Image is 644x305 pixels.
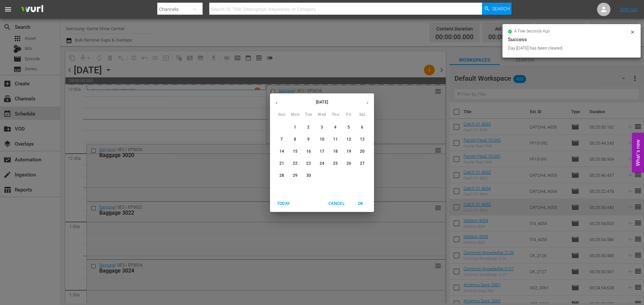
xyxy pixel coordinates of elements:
span: Thu [329,111,341,118]
div: Success [508,35,635,44]
span: Tue [303,111,315,118]
p: 10 [320,137,324,142]
p: 13 [360,137,365,142]
p: 5 [347,125,350,130]
p: 22 [293,161,298,166]
p: 12 [346,137,351,142]
button: 27 [356,158,368,170]
button: 6 [356,122,368,134]
p: 23 [306,161,311,166]
span: Sat [356,111,368,118]
span: Sun [276,111,288,118]
button: 11 [329,134,341,146]
div: Day [DATE] has been cleared. [508,45,628,52]
p: 11 [333,137,338,142]
a: Sign Out [620,7,638,12]
button: 25 [329,158,341,170]
button: 18 [329,146,341,158]
span: a few seconds ago [514,29,550,34]
button: 13 [356,134,368,146]
p: 8 [294,137,296,142]
span: Cancel [328,200,344,207]
p: 21 [279,161,284,166]
p: 3 [321,125,323,130]
button: 5 [343,122,355,134]
button: 9 [303,134,315,146]
button: 30 [303,170,315,182]
button: 21 [276,158,288,170]
button: 14 [276,146,288,158]
button: 2 [303,122,315,134]
p: 6 [361,125,363,130]
button: 16 [303,146,315,158]
p: 17 [320,149,324,154]
button: 24 [316,158,328,170]
button: 10 [316,134,328,146]
span: menu [4,5,12,13]
p: 28 [279,173,284,178]
button: Open Feedback Widget [632,133,644,172]
button: Today [273,198,294,209]
p: 9 [307,137,310,142]
p: 27 [360,161,365,166]
button: 19 [343,146,355,158]
button: 4 [329,122,341,134]
p: 16 [306,149,311,154]
p: 20 [360,149,365,154]
button: 20 [356,146,368,158]
button: 29 [289,170,301,182]
button: 22 [289,158,301,170]
p: 26 [346,161,351,166]
p: 19 [346,149,351,154]
p: 7 [280,137,283,142]
p: 4 [334,125,336,130]
button: 26 [343,158,355,170]
p: [DATE] [283,99,361,105]
button: 23 [303,158,315,170]
button: 7 [276,134,288,146]
span: OK [353,200,369,207]
p: 29 [293,173,298,178]
span: Today [275,200,291,207]
span: Search [492,3,510,15]
p: 2 [307,125,310,130]
button: OK [350,198,371,209]
button: 17 [316,146,328,158]
p: 18 [333,149,338,154]
button: 15 [289,146,301,158]
button: Cancel [326,198,347,209]
span: Fri [343,111,355,118]
button: 3 [316,122,328,134]
p: 1 [294,125,296,130]
p: 15 [293,149,298,154]
span: Wed [316,111,328,118]
button: 28 [276,170,288,182]
p: 14 [279,149,284,154]
p: 30 [306,173,311,178]
p: 24 [320,161,324,166]
button: 12 [343,134,355,146]
span: Mon [289,111,301,118]
img: ans4CAIJ8jUAAAAAAAAAAAAAAAAAAAAAAAAgQb4GAAAAAAAAAAAAAAAAAAAAAAAAJMjXAAAAAAAAAAAAAAAAAAAAAAAAgAT5G... [16,2,48,17]
p: 25 [333,161,338,166]
button: 1 [289,122,301,134]
button: 8 [289,134,301,146]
